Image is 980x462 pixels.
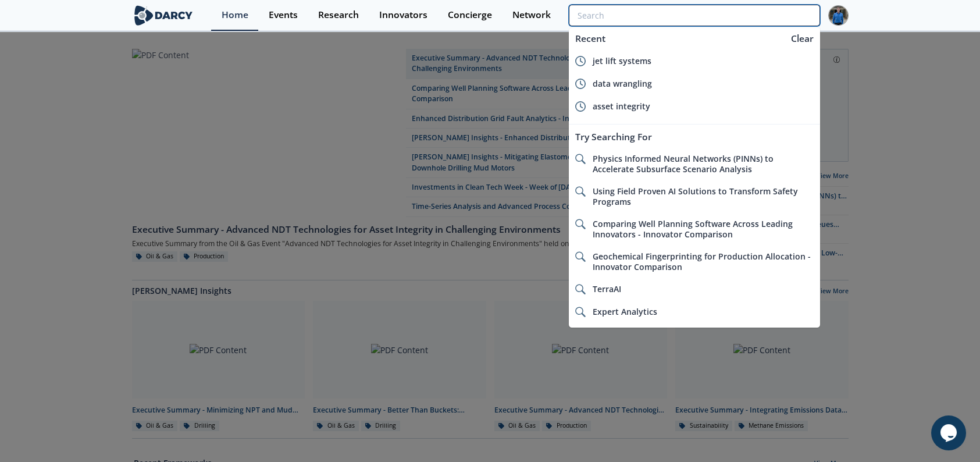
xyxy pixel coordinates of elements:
div: Concierge [448,10,492,20]
span: Using Field Proven AI Solutions to Transform Safety Programs [593,186,798,207]
span: data wrangling [593,78,652,89]
span: TerraAI [593,283,621,294]
iframe: chat widget [931,415,968,450]
span: asset integrity [593,101,650,112]
div: Home [222,10,248,20]
img: icon [575,186,586,197]
div: Innovators [379,10,427,20]
img: icon [575,284,586,294]
span: jet lift systems [593,55,651,66]
img: icon [575,219,586,229]
img: icon [575,251,586,262]
div: Events [269,10,298,20]
img: icon [575,154,586,164]
input: Advanced Search [569,5,819,26]
div: Clear [787,32,818,45]
div: Recent [569,28,785,49]
span: Physics Informed Neural Networks (PINNs) to Accelerate Subsurface Scenario Analysis [593,153,774,175]
span: Geochemical Fingerprinting for Production Allocation - Innovator Comparison [593,251,811,272]
img: logo-wide.svg [132,5,195,26]
img: icon [575,101,586,112]
div: Try Searching For [569,126,819,148]
span: Comparing Well Planning Software Across Leading Innovators - Innovator Comparison [593,218,793,240]
div: Network [512,10,551,20]
img: Profile [828,5,849,26]
span: Expert Analytics [593,306,657,317]
img: icon [575,56,586,66]
img: icon [575,307,586,317]
img: icon [575,79,586,89]
div: Research [318,10,359,20]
